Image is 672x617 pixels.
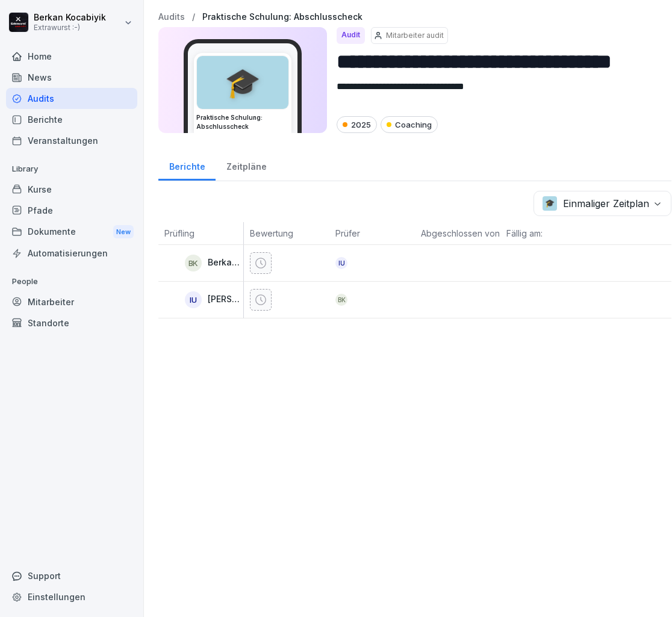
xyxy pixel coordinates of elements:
a: News [6,67,137,88]
a: Automatisierungen [6,243,137,264]
a: Pfade [6,200,137,221]
h3: Praktische Schulung: Abschlusscheck [196,113,289,131]
a: Home [6,46,137,67]
div: 🎓 [197,56,288,109]
p: Bewertung [250,227,323,240]
a: Mitarbeiter [6,291,137,312]
div: BK [335,294,347,306]
a: Audits [6,88,137,109]
div: Audit [337,27,365,44]
div: Dokumente [6,221,137,243]
th: Fällig am: [500,222,586,245]
a: Standorte [6,312,137,333]
p: Berkan Kocabiyik [208,258,241,268]
a: Zeitpläne [216,150,277,181]
a: Einstellungen [6,586,137,607]
p: Extrawurst :-) [34,23,106,32]
div: Support [6,565,137,586]
p: / [192,12,195,22]
div: IU [335,257,347,269]
th: Prüfer [329,222,415,245]
p: Prüfling [164,227,237,240]
div: New [113,225,134,239]
p: People [6,272,137,291]
p: Abgeschlossen von [421,227,494,240]
p: [PERSON_NAME] [208,294,241,305]
a: Berichte [158,150,216,181]
p: Mitarbeiter audit [386,30,444,41]
div: 2025 [337,116,377,133]
div: Coaching [381,116,438,133]
p: Berkan Kocabiyik [34,13,106,23]
div: BK [185,255,202,271]
a: Praktische Schulung: Abschlusscheck [202,12,362,22]
div: IU [185,291,202,308]
a: Kurse [6,179,137,200]
a: DokumenteNew [6,221,137,243]
a: Audits [158,12,185,22]
p: Library [6,160,137,179]
a: Veranstaltungen [6,130,137,151]
a: Berichte [6,109,137,130]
